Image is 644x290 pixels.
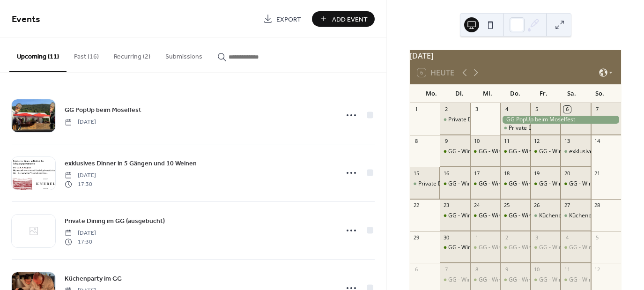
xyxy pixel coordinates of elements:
[500,180,530,188] div: GG - Wine & Dine
[448,180,494,188] div: GG - Wine & Dine
[561,180,591,188] div: GG - Wine & Dine
[448,276,494,284] div: GG - Wine & Dine
[474,84,502,103] div: Mi.
[533,266,540,273] div: 10
[569,212,620,220] div: Küchenparty im GG
[503,266,510,273] div: 9
[479,244,524,252] div: GG - Wine & Dine
[9,38,67,72] button: Upcoming (11)
[470,244,500,252] div: GG - Wine & Dine
[503,202,510,209] div: 25
[594,138,601,145] div: 14
[509,212,554,220] div: GG - Wine & Dine
[533,202,540,209] div: 26
[500,116,621,124] div: GG PopUp beim Moselfest
[158,38,210,71] button: Submissions
[533,234,540,241] div: 3
[440,180,470,188] div: GG - Wine & Dine
[531,212,561,220] div: Küchenparty im GG
[470,148,500,156] div: GG - Wine & Dine
[561,244,591,252] div: GG - Wine & Dine
[533,138,540,145] div: 12
[503,170,510,177] div: 18
[448,212,494,220] div: GG - Wine & Dine
[448,116,538,124] div: Private Dining im GG (ausgebucht)
[65,118,96,126] span: [DATE]
[440,276,470,284] div: GG - Wine & Dine
[594,202,601,209] div: 28
[413,170,420,177] div: 15
[413,202,420,209] div: 22
[531,244,561,252] div: GG - Wine & Dine
[503,106,510,113] div: 4
[479,212,524,220] div: GG - Wine & Dine
[65,105,141,115] span: GG PopUp beim Moselfest
[503,138,510,145] div: 11
[106,38,158,71] button: Recurring (2)
[509,244,554,252] div: GG - Wine & Dine
[413,138,420,145] div: 8
[533,170,540,177] div: 19
[276,15,301,24] span: Export
[569,276,614,284] div: GG - Wine & Dine
[440,148,470,156] div: GG - Wine & Dine
[539,244,585,252] div: GG - Wine & Dine
[65,180,96,188] span: 17:30
[594,266,601,273] div: 12
[539,148,585,156] div: GG - Wine & Dine
[440,244,470,252] div: GG - Wine & Dine
[563,106,570,113] div: 6
[531,276,561,284] div: GG - Wine & Dine
[256,11,308,27] a: Export
[529,84,557,103] div: Fr.
[509,148,554,156] div: GG - Wine & Dine
[443,202,450,209] div: 23
[443,106,450,113] div: 2
[473,202,480,209] div: 24
[410,180,440,188] div: Private Dining im GG (ausgebucht)
[443,266,450,273] div: 7
[410,50,621,61] div: [DATE]
[594,234,601,241] div: 5
[533,106,540,113] div: 5
[12,10,40,29] span: Events
[65,229,96,238] span: [DATE]
[418,180,508,188] div: Private Dining im GG (ausgebucht)
[594,106,601,113] div: 7
[563,170,570,177] div: 20
[563,266,570,273] div: 11
[413,266,420,273] div: 6
[312,11,375,27] button: Add Event
[539,212,590,220] div: Küchenparty im GG
[473,266,480,273] div: 8
[417,84,445,103] div: Mo.
[65,238,96,246] span: 17:30
[500,124,530,132] div: Private Dining im GG (ausgebucht)
[440,212,470,220] div: GG - Wine & Dine
[65,171,96,180] span: [DATE]
[440,116,470,124] div: Private Dining im GG (ausgebucht)
[569,180,614,188] div: GG - Wine & Dine
[473,138,480,145] div: 10
[479,276,524,284] div: GG - Wine & Dine
[65,159,197,169] span: exklusives Dinner in 5 Gängen und 10 Weinen
[585,84,614,103] div: So.
[443,170,450,177] div: 16
[448,148,494,156] div: GG - Wine & Dine
[413,234,420,241] div: 29
[509,180,554,188] div: GG - Wine & Dine
[470,276,500,284] div: GG - Wine & Dine
[65,216,165,226] a: Private Dining im GG (ausgebucht)
[509,276,554,284] div: GG - Wine & Dine
[470,212,500,220] div: GG - Wine & Dine
[531,180,561,188] div: GG - Wine & Dine
[479,180,524,188] div: GG - Wine & Dine
[448,244,494,252] div: GG - Wine & Dine
[65,104,141,115] a: GG PopUp beim Moselfest
[594,170,601,177] div: 21
[561,276,591,284] div: GG - Wine & Dine
[500,276,530,284] div: GG - Wine & Dine
[65,274,122,284] span: Küchenparty im GG
[500,212,530,220] div: GG - Wine & Dine
[445,84,474,103] div: Di.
